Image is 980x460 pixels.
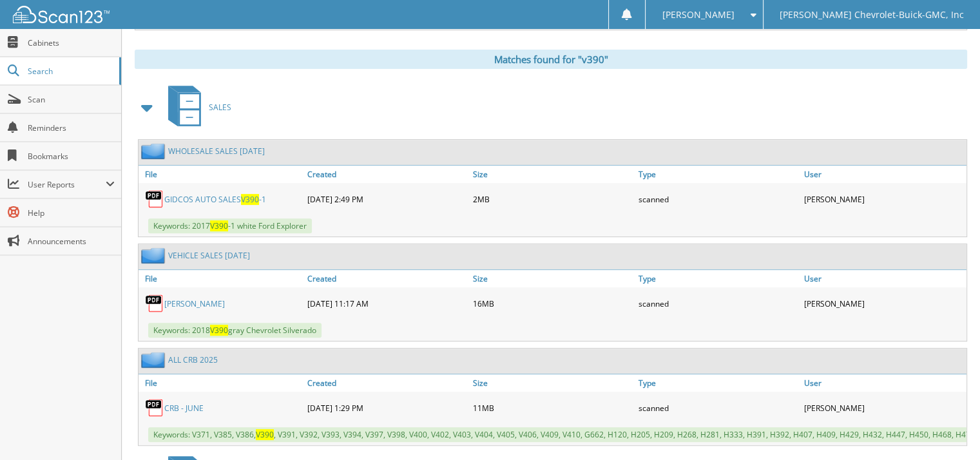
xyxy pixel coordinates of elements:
a: GIDCOS AUTO SALESV390-1 [164,194,266,205]
a: CRB - JUNE [164,403,204,414]
div: scanned [635,395,801,421]
a: Size [470,166,635,183]
img: PDF.png [145,398,164,417]
a: [PERSON_NAME] [164,298,225,309]
div: [PERSON_NAME] [801,186,966,212]
a: File [139,270,304,287]
span: Announcements [28,236,115,247]
div: [PERSON_NAME] [801,291,966,316]
div: [DATE] 1:29 PM [304,395,470,421]
a: VEHICLE SALES [DATE] [168,250,250,261]
div: [PERSON_NAME] [801,395,966,421]
img: PDF.png [145,189,164,209]
span: User Reports [28,179,106,190]
img: folder2.png [141,247,168,264]
div: 2MB [470,186,635,212]
div: [DATE] 2:49 PM [304,186,470,212]
span: V390 [241,194,259,205]
span: Cabinets [28,37,115,48]
span: [PERSON_NAME] Chevrolet-Buick-GMC, Inc [780,11,964,19]
span: V390 [210,325,228,336]
a: Created [304,270,470,287]
span: Search [28,66,113,77]
a: File [139,166,304,183]
a: Type [635,374,801,392]
span: Help [28,207,115,218]
a: Created [304,374,470,392]
a: SALES [160,82,231,133]
a: Type [635,270,801,287]
a: ALL CRB 2025 [168,354,218,365]
div: 16MB [470,291,635,316]
div: Matches found for "v390" [135,50,967,69]
a: WHOLESALE SALES [DATE] [168,146,265,157]
span: Scan [28,94,115,105]
div: 11MB [470,395,635,421]
span: [PERSON_NAME] [662,11,734,19]
span: V390 [256,429,274,440]
a: User [801,374,966,392]
div: scanned [635,291,801,316]
span: Bookmarks [28,151,115,162]
a: File [139,374,304,392]
div: [DATE] 11:17 AM [304,291,470,316]
span: Reminders [28,122,115,133]
span: Keywords: 2018 gray Chevrolet Silverado [148,323,322,338]
a: Type [635,166,801,183]
a: Created [304,166,470,183]
a: Size [470,270,635,287]
a: Size [470,374,635,392]
div: scanned [635,186,801,212]
span: V390 [210,220,228,231]
img: folder2.png [141,352,168,368]
img: PDF.png [145,294,164,313]
img: scan123-logo-white.svg [13,6,110,23]
span: Keywords: 2017 -1 white Ford Explorer [148,218,312,233]
a: User [801,270,966,287]
a: User [801,166,966,183]
span: SALES [209,102,231,113]
img: folder2.png [141,143,168,159]
iframe: Chat Widget [916,398,980,460]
